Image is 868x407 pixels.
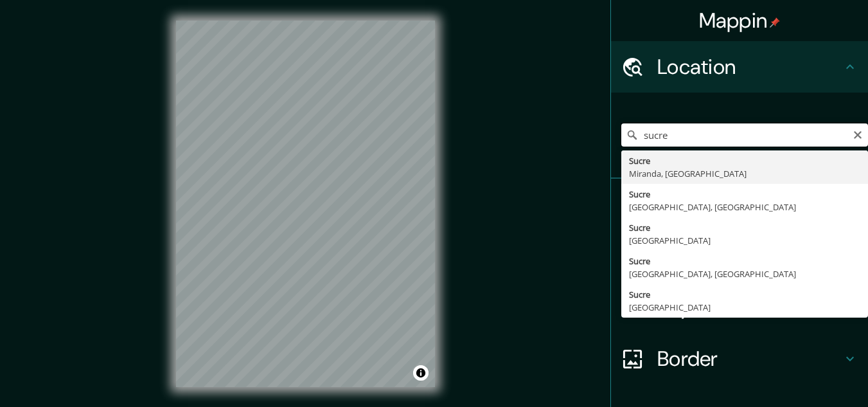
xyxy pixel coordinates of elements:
div: Sucre [629,154,860,167]
h4: Layout [657,294,842,320]
div: Style [611,230,868,282]
div: Pins [611,179,868,230]
div: Layout [611,282,868,333]
div: [GEOGRAPHIC_DATA] [629,234,860,247]
button: Clear [853,128,863,140]
div: [GEOGRAPHIC_DATA], [GEOGRAPHIC_DATA] [629,267,860,280]
div: Sucre [629,255,860,267]
div: [GEOGRAPHIC_DATA], [GEOGRAPHIC_DATA] [629,201,860,213]
div: Sucre [629,288,860,301]
div: [GEOGRAPHIC_DATA] [629,301,860,314]
h4: Location [657,54,842,80]
img: pin-icon.png [770,17,780,28]
div: Sucre [629,221,860,234]
div: Location [611,41,868,93]
div: Border [611,333,868,384]
button: Toggle attribution [413,365,429,381]
div: Miranda, [GEOGRAPHIC_DATA] [629,167,860,180]
h4: Border [657,346,842,372]
div: Sucre [629,188,860,201]
input: Pick your city or area [621,123,868,147]
canvas: Map [176,21,435,387]
h4: Mappin [699,8,781,33]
